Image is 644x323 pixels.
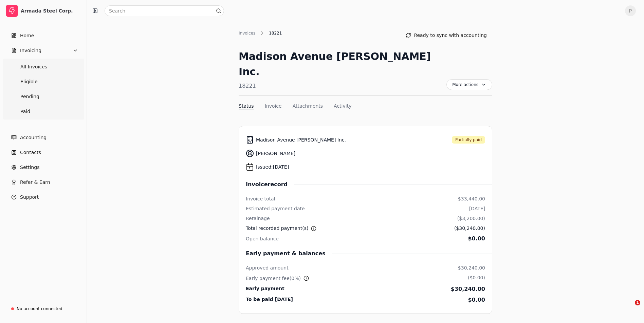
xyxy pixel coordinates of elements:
a: Settings [3,160,84,174]
button: More actions [446,79,492,90]
div: $33,440.00 [458,195,485,202]
span: Pending [20,93,39,100]
div: Estimated payment date [246,205,305,212]
div: Approved amount [246,264,289,272]
div: 18221 [239,82,446,90]
span: Madison Avenue [PERSON_NAME] Inc. [256,136,346,144]
button: Support [3,190,84,204]
button: Activity [334,103,351,110]
div: [DATE] [469,205,485,212]
nav: Breadcrumb [239,30,285,37]
span: Invoice record [246,180,294,189]
span: Eligible [20,78,38,85]
span: Accounting [20,134,47,141]
span: [PERSON_NAME] [256,150,295,157]
div: Open balance [246,235,279,242]
button: Invoice [265,103,282,110]
div: $0.00 [468,296,485,304]
div: Invoice total [246,195,275,202]
div: $0.00 [468,235,485,243]
span: Partially paid [455,137,482,143]
a: Eligible [4,75,82,88]
button: P [625,5,636,16]
div: No account connected [17,306,62,312]
div: $30,240.00 [458,264,485,272]
a: All Invoices [4,60,82,73]
span: Paid [20,108,30,115]
div: ($0.00) [468,274,485,282]
button: Attachments [293,103,323,110]
button: Status [239,103,254,110]
a: Pending [4,90,82,103]
div: 18221 [265,30,285,36]
span: Issued: [DATE] [256,164,289,171]
div: $30,240.00 [451,285,485,293]
div: Early payment [246,285,284,293]
button: Ready to sync with accounting [400,30,492,41]
span: 1 [635,300,640,305]
span: Contacts [20,149,41,156]
span: Early payment & balances [246,250,332,258]
div: Armada Steel Corp. [21,7,81,14]
div: Invoices [239,30,259,36]
a: No account connected [3,303,84,315]
div: Retainage [246,215,270,222]
span: ( 0 %) [290,276,301,281]
button: Invoicing [3,44,84,57]
div: ($3,200.00) [457,215,485,222]
div: To be paid [DATE] [246,296,293,304]
span: Early payment fee [246,276,290,281]
a: Paid [4,105,82,118]
button: Refer & Earn [3,175,84,189]
span: Settings [20,164,39,171]
span: Refer & Earn [20,179,50,186]
a: Home [3,29,84,42]
div: Total recorded payment(s) [246,225,316,232]
a: Accounting [3,131,84,144]
div: ($30,240.00) [454,225,485,232]
div: Madison Avenue [PERSON_NAME] Inc. [239,49,446,79]
span: Invoicing [20,47,41,54]
span: Support [20,194,39,201]
input: Search [105,5,224,16]
span: All Invoices [20,63,47,70]
a: Contacts [3,146,84,159]
iframe: Intercom live chat [621,300,637,316]
span: Home [20,32,34,39]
